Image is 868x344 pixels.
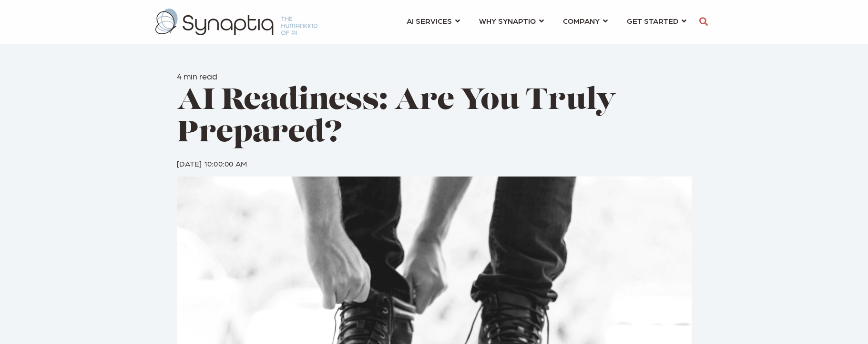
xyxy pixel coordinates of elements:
span: AI SERVICES [407,14,452,27]
img: synaptiq logo-2 [155,9,317,35]
span: COMPANY [563,14,600,27]
a: GET STARTED [627,12,686,29]
span: GET STARTED [627,14,678,27]
a: AI SERVICES [407,12,460,29]
span: WHY SYNAPTIQ [479,14,536,27]
nav: menu [397,5,696,39]
span: AI Readiness: Are You Truly Prepared? [177,87,616,149]
a: COMPANY [563,12,608,29]
span: [DATE] 10:00:00 AM [177,158,247,168]
h6: 4 min read [177,71,692,81]
a: WHY SYNAPTIQ [479,12,544,29]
